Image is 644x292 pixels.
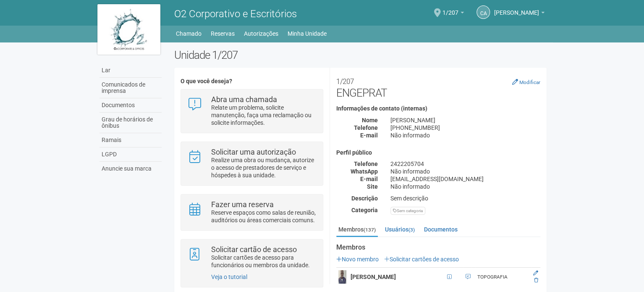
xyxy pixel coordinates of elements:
font: Membros [336,243,365,251]
font: Fazer uma reserva [211,200,274,209]
font: [PERSON_NAME] [351,274,396,280]
a: Documentos [422,223,460,236]
font: [PERSON_NAME] [390,117,435,124]
a: Anuncie sua marca [99,162,162,176]
a: Grau de horários de ônibus [99,113,162,133]
font: O2 Corporativo e Escritórios [174,8,296,20]
font: TOPOGRAFIA [477,274,508,280]
font: Telefone [354,160,378,167]
font: Documentos [102,102,135,108]
font: CA [480,11,487,16]
font: 1/207 [442,9,458,16]
a: Fazer uma reserva Reserve espaços como salas de reunião, auditórios ou áreas comerciais comuns. [187,201,316,224]
a: Solicitar uma autorização Realize uma obra ou mudança, autorize o acesso de prestadores de serviç... [187,148,316,179]
font: Solicitar cartão de acesso [211,245,297,254]
font: Solicitar cartões de acesso [390,256,459,263]
font: Não informado [390,183,430,190]
font: Reservas [211,30,235,37]
font: Usuários [385,226,408,233]
font: Modificar [519,79,540,85]
font: Solicitar cartões de acesso para funcionários ou membros da unidade. [211,254,310,268]
font: Sem descrição [390,195,428,202]
a: Comunicados de imprensa [99,78,162,98]
font: Anuncie sua marca [102,165,152,172]
a: Solicitar cartão de acesso Solicitar cartões de acesso para funcionários ou membros da unidade. [187,246,316,269]
font: Autorizações [244,30,278,37]
img: logo.jpg [97,4,160,55]
a: Editar membro [533,270,538,276]
font: LGPD [102,151,117,158]
a: Modificar [512,79,540,85]
font: ENGEPRAT [336,87,387,99]
font: Ramais [102,137,121,143]
font: E-mail [360,132,378,139]
font: Comunicados de imprensa [102,81,145,94]
a: Minha Unidade [288,28,327,39]
a: Documentos [99,98,162,113]
a: Excluir membro [534,277,538,283]
font: Reserve espaços como salas de reunião, auditórios ou áreas comerciais comuns. [211,209,316,224]
font: Grau de horários de ônibus [102,116,153,129]
font: 1/207 [336,77,354,86]
font: WhatsApp [351,168,378,175]
a: Usuários(3) [383,223,417,236]
font: Lar [102,67,110,74]
a: Abra uma chamada Relate um problema, solicite manutenção, faça uma reclamação ou solicite informa... [187,96,316,126]
font: [PHONE_NUMBER] [390,124,440,131]
font: Documentos [424,226,458,233]
font: Unidade 1/207 [174,49,238,61]
a: Autorizações [244,28,278,39]
a: Chamado [176,28,202,39]
a: [PERSON_NAME] [494,11,545,17]
font: Categoria [351,207,378,213]
a: Ramais [99,133,162,147]
a: Membros(137) [336,223,378,237]
font: Perfil público [336,149,372,156]
font: Sem categoria [397,208,423,213]
img: user.png [338,270,346,284]
font: [EMAIL_ADDRESS][DOMAIN_NAME] [390,176,484,182]
font: [PERSON_NAME] [494,9,539,16]
a: Lar [99,63,162,78]
font: Realize uma obra ou mudança, autorize o acesso de prestadores de serviço e hóspedes à sua unidade. [211,157,314,179]
font: Abra uma chamada [211,95,277,104]
a: Veja o tutorial [211,274,247,280]
a: Reservas [211,28,235,39]
font: Não informado [390,132,430,139]
font: Solicitar uma autorização [211,147,296,156]
font: Novo membro [342,256,379,263]
span: Andréa Cunha [494,1,539,16]
font: Site [367,183,378,190]
font: O que você deseja? [181,78,232,84]
font: Nome [362,117,378,124]
font: Não informado [390,168,430,175]
a: Solicitar cartões de acesso [384,256,459,263]
font: 2422205704 [390,160,424,167]
a: Novo membro [336,256,379,263]
font: Relate um problema, solicite manutenção, faça uma reclamação ou solicite informações. [211,104,312,126]
a: CA [476,5,490,19]
font: Informações de contato (internas) [336,105,427,112]
font: Chamado [176,30,202,37]
font: Minha Unidade [288,30,327,37]
font: E-mail [360,176,378,182]
font: (137) [364,227,376,233]
font: Membros [338,226,364,233]
a: LGPD [99,147,162,162]
font: Telefone [354,124,378,131]
span: 1/207 [442,1,458,16]
a: 1/207 [442,11,464,17]
font: Descrição [351,195,378,202]
font: (3) [408,227,415,233]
